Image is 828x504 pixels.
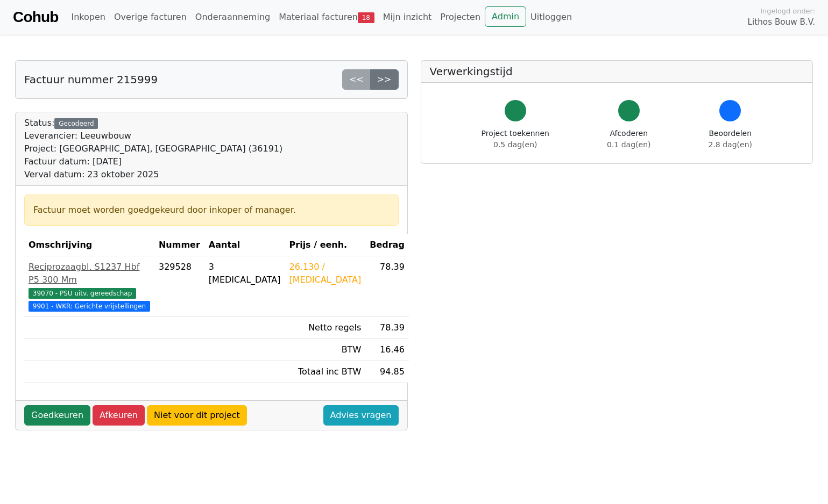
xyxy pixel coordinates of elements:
[24,73,158,86] h5: Factuur nummer 215999
[709,140,752,149] span: 2.8 dag(en)
[204,234,285,256] th: Aantal
[526,6,576,28] a: Uitloggen
[285,317,366,339] td: Netto regels
[285,361,366,383] td: Totaal inc BTW
[607,128,650,150] div: Afcoderen
[709,128,752,150] div: Beoordelen
[13,4,58,30] a: Cohub
[323,405,399,426] a: Advies vragen
[365,339,409,361] td: 16.46
[209,261,281,286] div: 3 [MEDICAL_DATA]
[191,6,274,28] a: Onderaanneming
[24,155,282,168] div: Factuur datum: [DATE]
[358,12,374,23] span: 18
[748,16,815,28] span: Lithos Bouw B.V.
[760,6,815,16] span: Ingelogd onder:
[110,6,191,28] a: Overige facturen
[24,405,90,426] a: Goedkeuren
[154,234,204,256] th: Nummer
[24,234,154,256] th: Omschrijving
[285,234,366,256] th: Prijs / eenh.
[365,256,409,317] td: 78.39
[289,261,362,286] div: 26.130 / [MEDICAL_DATA]
[24,117,282,181] div: Status:
[24,129,282,142] div: Leverancier: Leeuwbouw
[365,317,409,339] td: 78.39
[29,261,150,286] div: Reciprozaagbl. S1237 Hbf P5 300 Mm
[482,128,549,150] div: Project toekennen
[147,405,247,426] a: Niet voor dit project
[285,339,366,361] td: BTW
[67,6,109,28] a: Inkopen
[430,65,804,78] h5: Verwerkingstijd
[436,6,485,28] a: Projecten
[33,204,390,217] div: Factuur moet worden goedgekeurd door inkoper of manager.
[29,261,150,312] a: Reciprozaagbl. S1237 Hbf P5 300 Mm39070 - PSU uitv. gereedschap 9901 - WKR: Gerichte vrijstellingen
[485,6,526,27] a: Admin
[24,142,282,155] div: Project: [GEOGRAPHIC_DATA], [GEOGRAPHIC_DATA] (36191)
[54,118,98,129] div: Gecodeerd
[24,168,282,181] div: Verval datum: 23 oktober 2025
[154,256,204,317] td: 329528
[365,361,409,383] td: 94.85
[607,140,650,149] span: 0.1 dag(en)
[93,405,145,426] a: Afkeuren
[29,288,136,299] span: 39070 - PSU uitv. gereedschap
[274,6,379,28] a: Materiaal facturen18
[493,140,537,149] span: 0.5 dag(en)
[29,301,150,312] span: 9901 - WKR: Gerichte vrijstellingen
[379,6,436,28] a: Mijn inzicht
[365,234,409,256] th: Bedrag
[370,69,399,90] a: >>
